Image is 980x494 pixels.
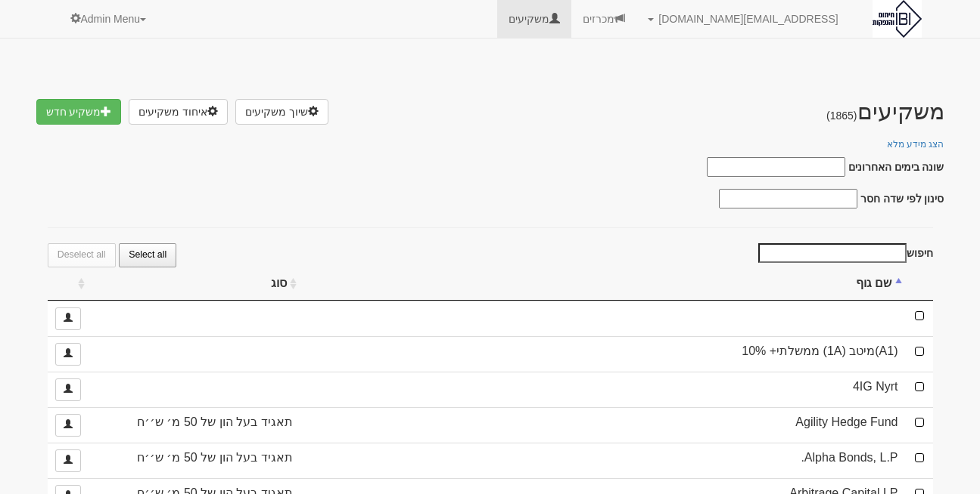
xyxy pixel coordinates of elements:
[300,443,906,478] td: Alpha Bonds, L.P.
[119,243,177,267] a: Select all
[235,99,328,125] button: שיוך משקיעים
[826,110,857,122] h5: (1865)
[300,372,906,407] td: 4IG Nyrt
[58,249,106,260] span: Deselect all
[89,443,300,478] td: תאגיד בעל הון של 50 מ׳ ש׳׳ח
[887,139,944,150] a: הצג מידע מלא
[89,407,300,443] td: תאגיד בעל הון של 50 מ׳ ש׳׳ח
[753,243,933,263] label: חיפוש
[300,336,906,372] td: (A1)מיטב (1A) ממשלתי+ 10%
[758,243,907,263] input: חיפוש
[48,267,89,301] th: : activate to sort column ascending
[826,99,944,124] span: משקיעים
[300,267,906,301] th: שם גוף : activate to sort column descending
[89,267,300,301] th: סוג : activate to sort column ascending
[129,249,166,260] span: Select all
[129,99,228,125] a: איחוד משקיעים
[48,243,116,267] a: Deselect all
[860,191,944,206] label: סינון לפי שדה חסר
[848,159,944,174] label: שונה בימים האחרונים
[300,407,906,443] td: Agility Hedge Fund
[36,99,122,125] a: משקיע חדש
